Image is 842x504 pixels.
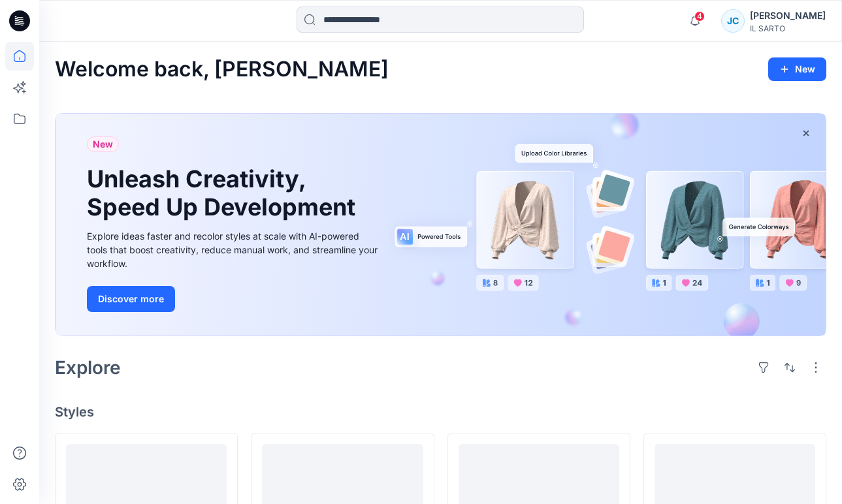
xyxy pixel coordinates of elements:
button: New [768,57,826,81]
a: Discover more [87,286,381,312]
div: Explore ideas faster and recolor styles at scale with AI-powered tools that boost creativity, red... [87,229,381,270]
div: JC [721,9,745,33]
h2: Explore [55,357,121,378]
span: New [93,136,113,152]
h2: Welcome back, [PERSON_NAME] [55,57,389,82]
div: [PERSON_NAME] [750,8,826,24]
div: IL SARTO [750,24,826,33]
button: Discover more [87,286,175,312]
h4: Styles [55,404,826,420]
span: 4 [694,11,705,22]
h1: Unleash Creativity, Speed Up Development [87,165,361,221]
